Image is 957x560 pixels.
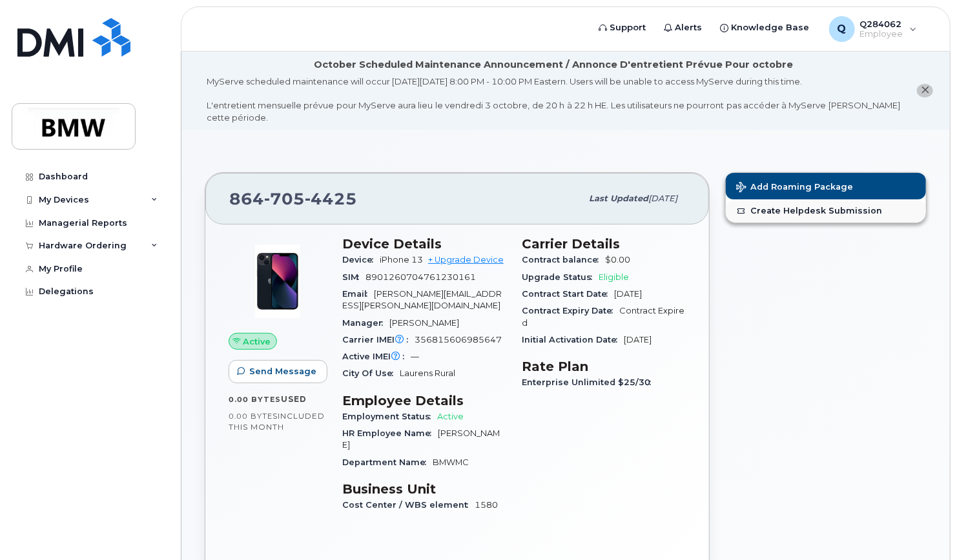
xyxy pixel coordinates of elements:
span: Initial Activation Date [522,335,624,345]
span: — [411,352,419,361]
a: Create Helpdesk Submission [726,199,926,223]
span: Send Message [249,365,316,377]
span: 8901260704761230161 [365,272,476,282]
span: Add Roaming Package [736,182,853,194]
span: Eligible [599,272,629,282]
span: [DATE] [648,194,677,203]
a: + Upgrade Device [428,255,504,265]
h3: Rate Plan [522,359,686,374]
span: Employment Status [342,412,437,421]
span: Email [342,289,374,299]
span: [PERSON_NAME][EMAIL_ADDRESS][PERSON_NAME][DOMAIN_NAME] [342,289,502,310]
span: Laurens Rural [400,368,455,378]
span: Active IMEI [342,352,411,361]
span: Manager [342,318,389,328]
button: close notification [917,84,933,97]
span: $0.00 [605,255,630,265]
span: [DATE] [614,289,642,299]
span: 0.00 Bytes [229,395,281,404]
span: Department Name [342,457,433,467]
span: Active [437,412,464,421]
span: SIM [342,272,365,282]
span: 864 [229,189,357,208]
span: 0.00 Bytes [229,412,278,421]
h3: Business Unit [342,481,506,497]
button: Add Roaming Package [726,173,926,199]
span: City Of Use [342,368,400,378]
span: 1580 [475,500,498,510]
span: HR Employee Name [342,428,438,438]
img: image20231002-3703462-1ig824h.jpeg [239,243,316,320]
span: Contract Expiry Date [522,306,619,315]
span: [PERSON_NAME] [389,318,459,328]
span: included this month [229,411,325,432]
span: Contract Start Date [522,289,614,299]
span: BMWMC [433,457,469,467]
span: iPhone 13 [380,255,423,265]
span: Carrier IMEI [342,335,415,345]
span: Contract balance [522,255,605,265]
span: [DATE] [624,335,652,345]
iframe: Messenger Launcher [901,504,947,550]
div: October Scheduled Maintenance Announcement / Annonce D'entretient Prévue Pour octobre [314,58,793,72]
div: MyServe scheduled maintenance will occur [DATE][DATE] 8:00 PM - 10:00 PM Eastern. Users will be u... [207,75,900,123]
span: Cost Center / WBS element [342,500,475,510]
span: 356815606985647 [415,335,502,345]
h3: Employee Details [342,393,506,408]
span: Device [342,255,380,265]
span: Upgrade Status [522,272,599,282]
span: Enterprise Unlimited $25/30 [522,377,657,387]
span: Active [243,335,271,348]
span: 705 [264,189,305,208]
h3: Carrier Details [522,236,686,252]
span: Contract Expired [522,306,684,327]
span: 4425 [305,189,357,208]
h3: Device Details [342,236,506,252]
span: used [281,394,307,404]
button: Send Message [229,360,327,383]
span: Last updated [589,194,648,203]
